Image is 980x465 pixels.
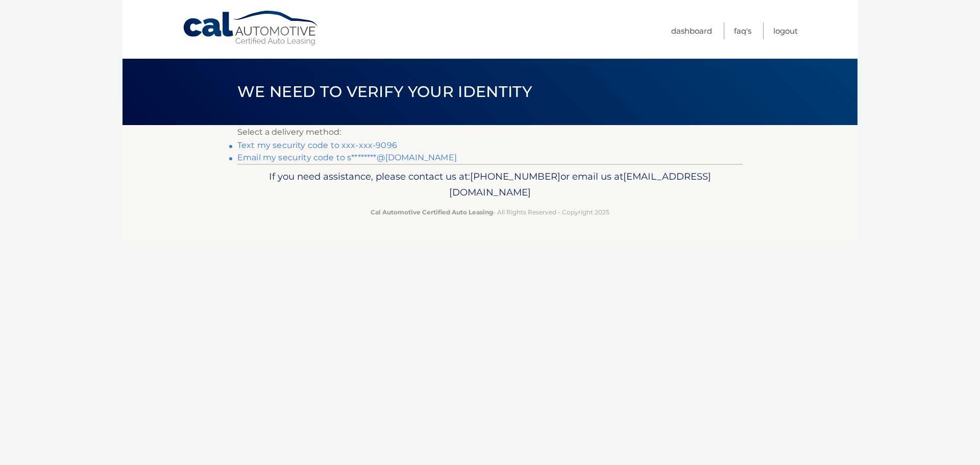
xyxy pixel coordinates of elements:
span: [PHONE_NUMBER] [470,170,560,182]
a: Cal Automotive [182,10,320,46]
a: Dashboard [671,22,712,39]
p: - All Rights Reserved - Copyright 2025 [244,207,736,217]
span: We need to verify your identity [237,82,532,101]
p: Select a delivery method: [237,125,743,139]
strong: Cal Automotive Certified Auto Leasing [371,208,493,216]
a: FAQ's [734,22,751,39]
p: If you need assistance, please contact us at: or email us at [244,168,736,201]
a: Email my security code to s********@[DOMAIN_NAME] [237,153,457,162]
a: Logout [773,22,798,39]
a: Text my security code to xxx-xxx-9096 [237,140,397,150]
